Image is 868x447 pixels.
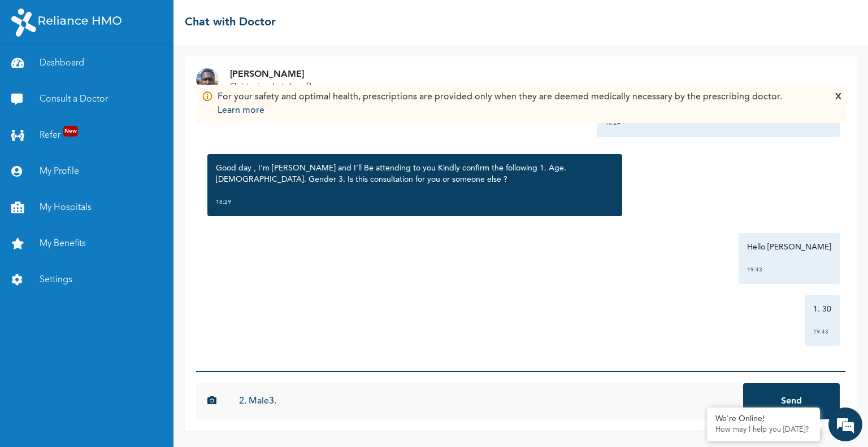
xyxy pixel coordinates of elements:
[813,304,831,315] p: 1. 30
[6,343,215,383] textarea: Type your message and hit 'Enter'
[715,426,811,435] p: How may I help you today?
[6,402,111,410] span: Conversation
[216,163,614,185] p: Good day , I’m [PERSON_NAME] and I’ll Be attending to you Kindly confirm the following 1. Age. [D...
[59,63,190,78] div: Chat with us now
[230,83,315,90] u: Click to view doctor's profile
[228,383,743,419] input: Chat with doctor
[743,383,840,419] button: Send
[605,117,831,129] div: 18:24
[111,383,216,418] div: FAQs
[230,68,315,81] p: [PERSON_NAME]
[747,264,831,275] div: 19:43
[747,242,831,253] p: Hello [PERSON_NAME]
[835,90,841,117] div: X
[216,196,614,208] div: 18:29
[185,6,212,33] div: Minimize live chat window
[202,90,213,102] img: Info
[21,56,46,85] img: d_794563401_company_1708531726252_794563401
[66,160,156,274] span: We're online!
[218,90,782,117] div: For your safety and optimal health, prescriptions are provided only when they are deemed medicall...
[11,8,121,37] img: RelianceHMO's Logo
[185,14,276,31] h2: Chat with Doctor
[196,68,219,91] img: Dr. undefined`
[63,126,78,137] span: New
[715,414,811,424] div: We're Online!
[218,104,782,117] p: Learn more
[813,326,831,338] div: 19:43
